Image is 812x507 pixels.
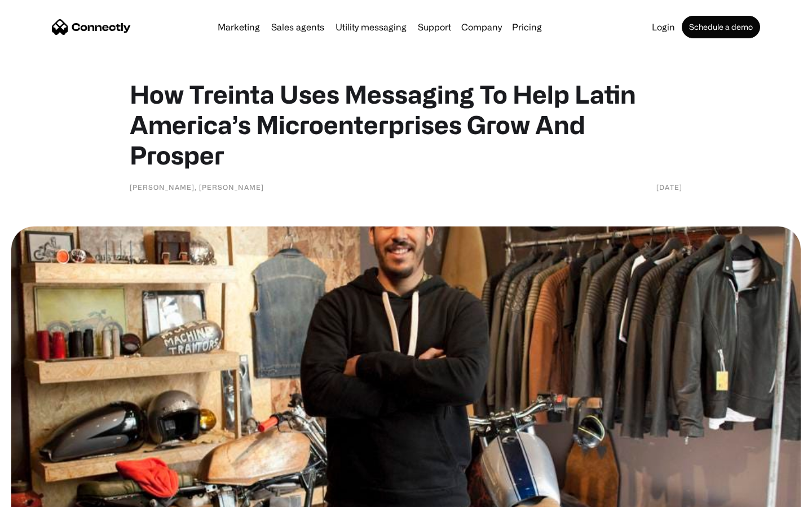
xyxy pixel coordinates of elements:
a: Support [413,23,456,32]
a: Marketing [213,23,264,32]
h1: How Treinta Uses Messaging To Help Latin America’s Microenterprises Grow And Prosper [130,79,682,170]
aside: Language selected: English [11,487,68,503]
ul: Language list [23,487,68,503]
a: Schedule a demo [682,16,760,38]
div: [DATE] [656,181,682,193]
a: Login [647,23,679,32]
div: Company [461,19,502,35]
div: [PERSON_NAME], [PERSON_NAME] [130,181,264,193]
a: Sales agents [267,23,329,32]
a: Pricing [507,23,546,32]
a: Utility messaging [331,23,411,32]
